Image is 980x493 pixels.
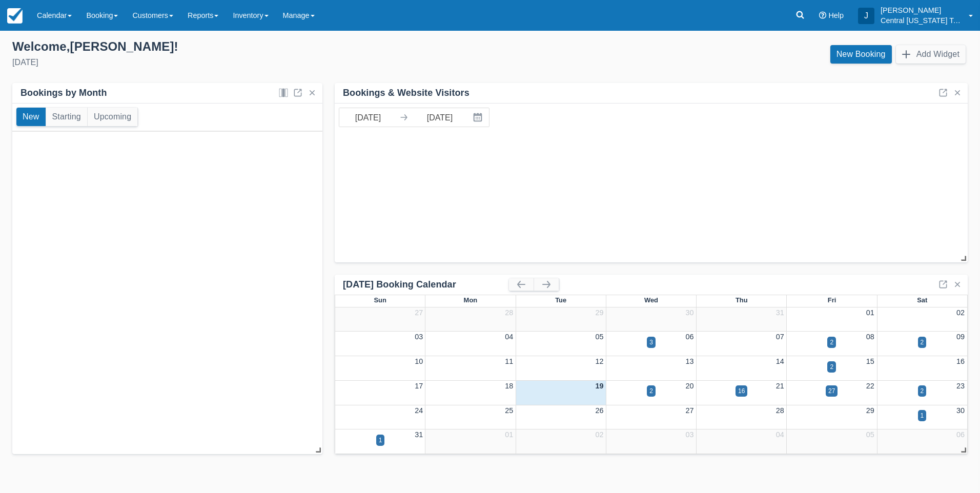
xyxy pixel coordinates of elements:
[881,5,963,15] p: [PERSON_NAME]
[686,357,694,365] a: 13
[374,296,386,304] span: Sun
[858,8,874,24] div: J
[828,11,844,19] span: Help
[16,108,46,126] button: New
[921,338,924,347] div: 2
[776,357,784,365] a: 14
[956,309,965,317] a: 02
[830,45,892,64] a: New Booking
[7,8,23,24] img: checkfront-main-nav-mini-logo.png
[505,309,513,317] a: 28
[88,108,137,126] button: Upcoming
[828,386,835,396] div: 27
[866,406,874,415] a: 29
[12,39,482,54] div: Welcome , [PERSON_NAME] !
[505,357,513,365] a: 11
[415,430,423,439] a: 31
[686,309,694,317] a: 30
[415,406,423,415] a: 24
[776,430,784,439] a: 04
[464,296,478,304] span: Mon
[686,333,694,341] a: 06
[776,333,784,341] a: 07
[46,108,87,126] button: Starting
[881,15,963,26] p: Central [US_STATE] Tours
[830,362,833,372] div: 2
[415,357,423,365] a: 10
[343,87,469,99] div: Bookings & Website Visitors
[828,296,836,304] span: Fri
[505,333,513,341] a: 04
[866,309,874,317] a: 01
[736,296,748,304] span: Thu
[343,279,509,291] div: [DATE] Booking Calendar
[505,406,513,415] a: 25
[921,386,924,396] div: 2
[686,406,694,415] a: 27
[555,296,566,304] span: Tue
[819,12,826,19] i: Help
[415,333,423,341] a: 03
[411,108,468,127] input: End Date
[776,406,784,415] a: 28
[866,333,874,341] a: 08
[505,430,513,439] a: 01
[956,430,965,439] a: 06
[686,430,694,439] a: 03
[379,436,382,445] div: 1
[415,309,423,317] a: 27
[595,406,603,415] a: 26
[776,382,784,390] a: 21
[738,386,745,396] div: 16
[415,382,423,390] a: 17
[595,357,603,365] a: 12
[921,411,924,420] div: 1
[339,108,397,127] input: Start Date
[595,309,603,317] a: 29
[956,406,965,415] a: 30
[866,357,874,365] a: 15
[649,338,653,347] div: 3
[644,296,658,304] span: Wed
[956,333,965,341] a: 09
[956,357,965,365] a: 16
[956,382,965,390] a: 23
[830,338,833,347] div: 2
[896,45,966,64] button: Add Widget
[917,296,927,304] span: Sat
[12,56,482,69] div: [DATE]
[21,87,107,99] div: Bookings by Month
[686,382,694,390] a: 20
[595,382,603,390] a: 19
[505,382,513,390] a: 18
[468,108,489,127] button: Interact with the calendar and add the check-in date for your trip.
[595,333,603,341] a: 05
[649,386,653,396] div: 2
[866,430,874,439] a: 05
[866,382,874,390] a: 22
[595,430,603,439] a: 02
[776,309,784,317] a: 31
